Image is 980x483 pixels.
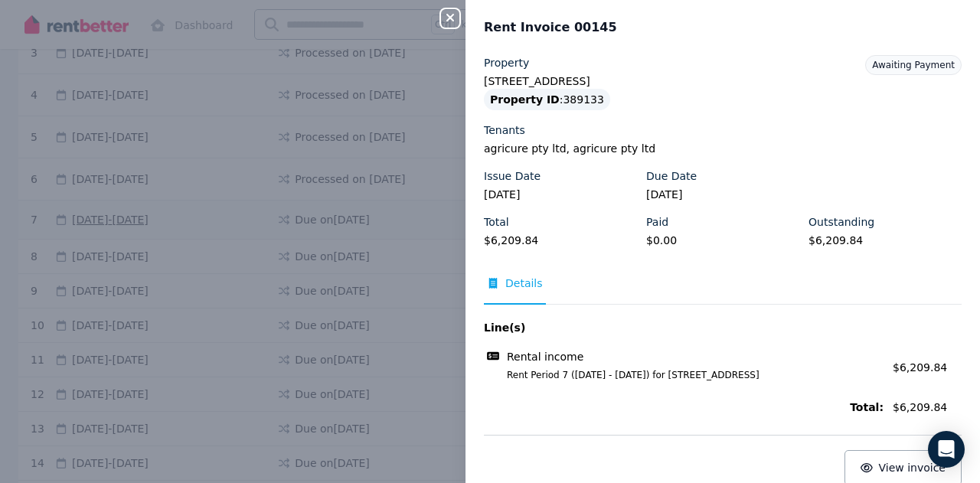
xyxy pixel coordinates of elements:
[505,276,543,291] span: Details
[808,233,962,248] legend: $6,209.84
[928,431,965,468] div: Open Intercom Messenger
[646,187,799,202] legend: [DATE]
[488,369,884,381] span: Rent Period 7 ([DATE] - [DATE]) for [STREET_ADDRESS]
[484,73,962,89] legend: [STREET_ADDRESS]
[484,214,509,230] label: Total
[646,214,668,230] label: Paid
[484,400,884,415] span: Total:
[646,168,697,184] label: Due Date
[893,400,962,415] span: $6,209.84
[507,349,583,364] span: Rental income
[484,141,962,156] legend: agricure pty ltd, agricure pty ltd
[484,276,962,305] nav: Tabs
[484,89,610,110] div: : 389133
[484,55,529,70] label: Property
[490,92,560,107] span: Property ID
[646,233,799,248] legend: $0.00
[484,122,525,138] label: Tenants
[484,233,637,248] legend: $6,209.84
[872,60,955,70] span: Awaiting Payment
[484,168,541,184] label: Issue Date
[484,320,884,335] span: Line(s)
[893,361,947,374] span: $6,209.84
[879,462,946,474] span: View invoice
[484,187,637,202] legend: [DATE]
[808,214,874,230] label: Outstanding
[484,18,617,37] span: Rent Invoice 00145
